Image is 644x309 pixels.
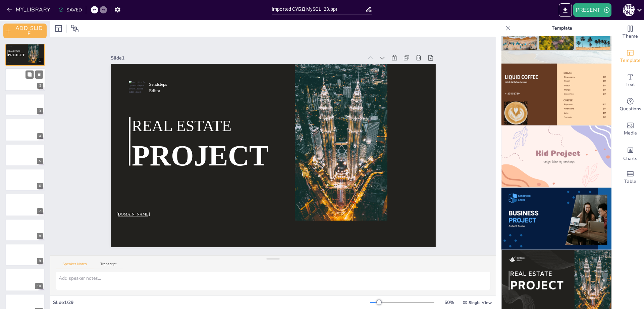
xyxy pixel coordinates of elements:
[617,93,644,117] div: Get real-time input from your audience
[5,69,45,91] div: 2
[37,158,43,164] div: 5
[35,283,43,289] div: 10
[623,33,638,40] span: Theme
[37,58,43,64] div: 1
[37,108,43,114] div: 3
[441,299,457,306] div: 50 %
[149,82,167,87] span: Sendsteps
[5,144,45,166] div: 5
[501,188,611,250] img: thumb-10.png
[94,262,123,269] button: Transcript
[559,3,572,17] button: EXPORT_TO_POWERPOINT
[617,165,644,190] div: Add a table
[623,3,635,17] button: О [PERSON_NAME]
[623,4,635,16] div: О [PERSON_NAME]
[5,194,45,216] div: 7
[617,69,644,93] div: Add text boxes
[617,44,644,69] div: Add ready made slides
[5,94,45,116] div: 3
[111,55,363,61] div: Slide 1
[71,25,79,33] span: Position
[56,262,94,269] button: Speaker Notes
[620,105,641,113] span: Questions
[58,7,82,13] div: SAVED
[573,3,611,17] button: PRESENT
[617,20,644,44] div: Change the overall theme
[5,44,45,66] div: 1
[5,269,45,291] div: 10
[3,24,47,38] button: ADD_SLIDE
[8,50,20,52] span: REAL ESTATE
[626,81,635,88] span: Text
[514,20,610,36] p: Template
[501,64,611,126] img: thumb-8.png
[37,233,43,239] div: 8
[623,155,637,162] span: Charts
[6,62,10,63] span: [DOMAIN_NAME]
[116,212,150,217] span: [DOMAIN_NAME]
[624,129,637,137] span: Media
[25,71,34,79] button: Duplicate Slide
[37,258,43,264] div: 9
[5,4,53,15] button: MY_LIBRARY
[37,183,43,189] div: 6
[132,117,231,134] span: REAL ESTATE
[37,133,43,139] div: 4
[53,299,370,306] div: Slide 1 / 29
[5,169,45,191] div: 6
[501,125,611,188] img: thumb-9.png
[132,139,269,172] span: PROJECT
[37,208,43,214] div: 7
[272,4,365,14] input: INSERT_TITLE
[8,53,25,57] span: PROJECT
[37,83,43,89] div: 2
[53,23,64,34] div: Layout
[5,244,45,266] div: 9
[5,119,45,141] div: 4
[10,46,12,46] span: Sendsteps
[624,178,636,185] span: Table
[617,117,644,141] div: Add images, graphics, shapes or video
[469,300,492,305] span: Single View
[5,219,45,241] div: 8
[149,88,160,93] span: Editor
[620,57,641,64] span: Template
[35,71,43,79] button: Delete Slide
[10,47,11,47] span: Editor
[617,141,644,165] div: Add charts and graphs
